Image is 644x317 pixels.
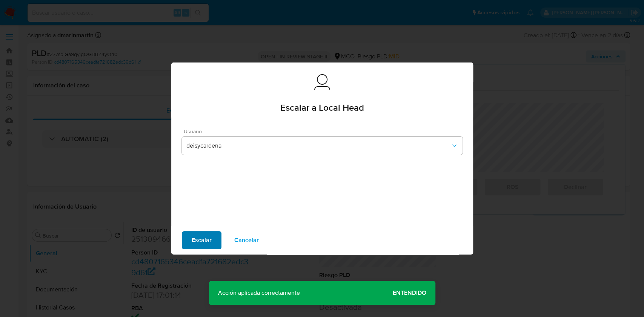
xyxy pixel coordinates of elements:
span: Cancelar [234,232,259,248]
span: Escalar a Local Head [280,103,364,112]
span: Usuario [184,129,464,134]
button: Escalar [182,231,221,249]
button: Cancelar [224,231,269,249]
span: Escalar [192,232,212,248]
button: deisycardena [182,137,463,155]
span: deisycardena [186,142,450,149]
